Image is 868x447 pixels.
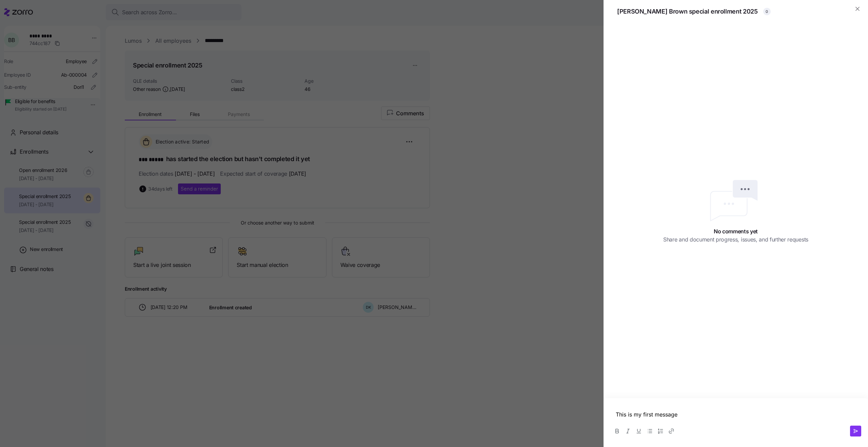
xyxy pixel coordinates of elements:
button: Italic [623,426,633,436]
button: Bold [612,426,623,436]
p: This is my first message [616,410,856,419]
button: Bullet list [644,426,655,436]
button: Ordered list [655,426,666,436]
button: Underline [633,426,644,436]
span: No comments yet [714,227,758,236]
span: [PERSON_NAME] Brown special enrollment 2025 [617,7,758,17]
span: 0 [766,7,768,16]
span: Share and document progress, issues, and further requests [663,235,808,244]
button: Link [666,426,677,436]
